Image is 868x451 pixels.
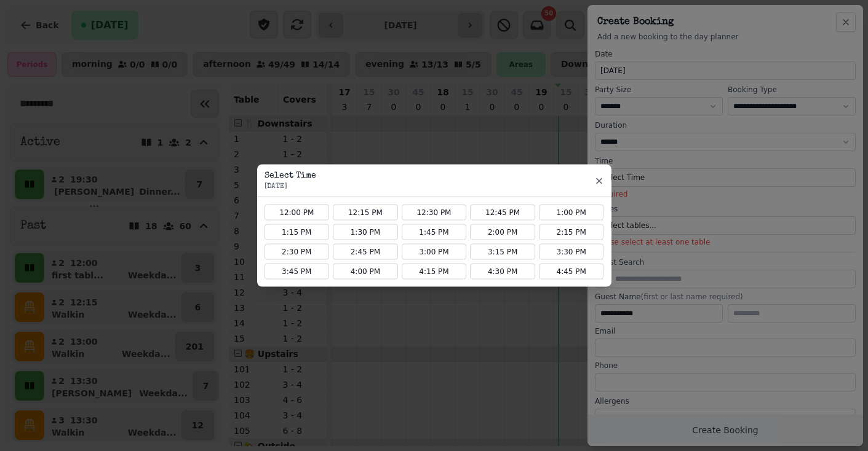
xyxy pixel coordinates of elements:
button: 12:00 PM [265,205,330,221]
button: 1:00 PM [539,205,604,221]
h3: Select Time [265,170,316,182]
button: 12:30 PM [402,205,467,221]
button: 3:45 PM [265,264,330,280]
p: [DATE] [265,182,316,192]
button: 3:15 PM [470,244,535,260]
button: 2:45 PM [333,244,398,260]
button: 2:15 PM [539,224,604,240]
button: 4:00 PM [333,264,398,280]
button: 1:30 PM [333,224,398,240]
button: 2:00 PM [470,224,535,240]
button: 3:30 PM [539,244,604,260]
button: 12:15 PM [333,205,398,221]
button: 1:45 PM [402,224,467,240]
button: 4:30 PM [470,264,535,280]
button: 4:15 PM [402,264,467,280]
button: 4:45 PM [539,264,604,280]
button: 3:00 PM [402,244,467,260]
button: 1:15 PM [265,224,330,240]
button: 2:30 PM [265,244,330,260]
button: 12:45 PM [470,205,535,221]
